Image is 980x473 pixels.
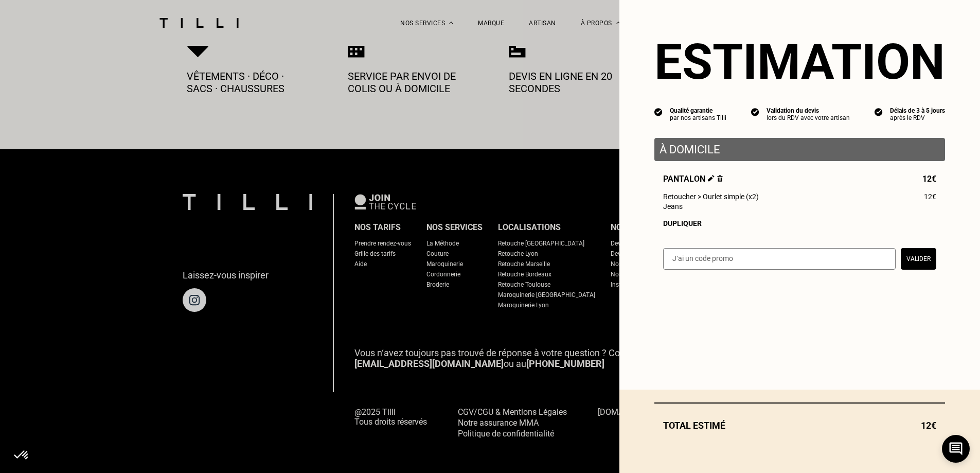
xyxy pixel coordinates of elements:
[751,107,759,116] img: icon list info
[890,107,945,114] div: Délais de 3 à 5 jours
[901,248,936,270] button: Valider
[663,202,683,211] span: Jeans
[922,174,936,184] span: 12€
[921,420,936,431] span: 12€
[890,114,945,121] div: après le RDV
[660,143,940,156] p: À domicile
[654,420,945,431] div: Total estimé
[654,33,945,91] section: Estimation
[663,174,723,184] span: Pantalon
[670,114,726,121] div: par nos artisans Tilli
[767,114,850,121] div: lors du RDV avec votre artisan
[663,219,936,227] div: Dupliquer
[767,107,850,114] div: Validation du devis
[875,107,883,116] img: icon list info
[717,175,723,182] img: Supprimer
[663,248,896,270] input: J‘ai un code promo
[708,175,715,182] img: Éditer
[654,107,663,116] img: icon list info
[670,107,726,114] div: Qualité garantie
[663,192,759,201] span: Retoucher > Ourlet simple (x2)
[924,192,936,201] span: 12€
